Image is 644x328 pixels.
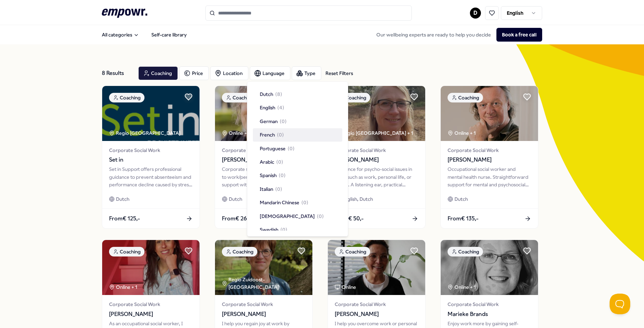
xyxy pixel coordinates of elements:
[448,129,476,137] div: Online + 1
[328,86,425,141] img: package image
[328,240,425,295] img: package image
[222,310,305,319] span: [PERSON_NAME]
[448,283,476,291] div: Online + 1
[215,240,312,295] img: package image
[441,86,538,141] img: package image
[292,66,321,80] button: Type
[109,300,193,308] span: Corporate Social Work
[222,155,305,164] span: [PERSON_NAME] Noorderlingen
[109,283,137,291] div: Online + 1
[335,129,413,137] div: Regio [GEOGRAPHIC_DATA] + 1
[138,66,178,80] button: Coaching
[179,66,209,80] button: Price
[102,86,200,229] a: package imageCoachingRegio [GEOGRAPHIC_DATA] Corporate Social WorkSet inSet in Support offers pro...
[109,165,193,188] div: Set in Support offers professional guidance to prevent absenteeism and performance decline caused...
[146,28,192,42] a: Self-care library
[279,172,286,179] span: ( 0 )
[222,165,305,188] div: Corporate social work for stress due to work/personal issues, offering support with balance, work...
[448,165,531,188] div: Occupational social worker and mental health nurse. Straightforward support for mental and psycho...
[109,146,193,154] span: Corporate Social Work
[610,294,630,314] iframe: Help Scout Beacon - Open
[229,195,242,203] span: Dutch
[222,146,305,154] span: Corporate Social Work
[109,155,193,164] span: Set in
[109,247,144,256] div: Coaching
[317,212,324,220] span: ( 0 )
[215,86,312,141] img: package image
[335,283,356,291] div: Online
[260,212,315,220] span: [DEMOGRAPHIC_DATA]
[301,199,308,206] span: ( 0 )
[276,158,283,166] span: ( 0 )
[222,247,257,256] div: Coaching
[116,195,129,203] span: Dutch
[496,28,542,42] button: Book a free call
[288,145,294,152] span: ( 0 )
[448,155,531,164] span: [PERSON_NAME]
[205,6,412,21] input: Search for products, categories or subcategories
[335,214,364,223] span: From € 50,-
[335,247,370,256] div: Coaching
[335,155,418,164] span: [PERSON_NAME]
[275,90,282,98] span: ( 8 )
[102,66,133,80] div: 8 Results
[335,93,370,102] div: Coaching
[325,69,353,77] div: Reset Filters
[275,185,282,193] span: ( 0 )
[260,158,274,166] span: Arabic
[109,93,144,102] div: Coaching
[215,86,313,229] a: package imageCoachingOnline + 1Corporate Social Work[PERSON_NAME] NoorderlingenCorporate social w...
[448,247,483,256] div: Coaching
[109,310,193,319] span: [PERSON_NAME]
[335,300,418,308] span: Corporate Social Work
[260,90,273,98] span: Dutch
[222,276,312,291] div: Regio Zuidoost-[GEOGRAPHIC_DATA]
[260,172,277,179] span: Spanish
[260,185,273,193] span: Italian
[222,93,257,102] div: Coaching
[335,310,418,319] span: [PERSON_NAME]
[448,146,531,154] span: Corporate Social Work
[260,131,275,139] span: French
[222,214,254,223] span: From € 260,-
[102,86,200,141] img: package image
[448,300,531,308] span: Corporate Social Work
[454,195,468,203] span: Dutch
[448,93,483,102] div: Coaching
[470,8,481,19] button: D
[222,129,250,137] div: Online + 1
[250,66,290,80] button: Language
[260,145,286,152] span: Portuguese
[109,214,140,223] span: From € 125,-
[260,199,299,206] span: Mandarin Chinese
[277,131,284,139] span: ( 0 )
[342,195,373,203] span: English, Dutch
[109,129,182,137] div: Regio [GEOGRAPHIC_DATA]
[210,66,248,80] button: Location
[102,240,200,295] img: package image
[222,300,305,308] span: Corporate Social Work
[448,214,479,223] span: From € 135,-
[260,118,278,125] span: German
[280,226,287,233] span: ( 0 )
[260,226,278,233] span: Swedish
[96,28,144,42] button: All categories
[260,104,275,111] span: English
[448,310,531,319] span: Marieke Brands
[441,240,538,295] img: package image
[280,118,287,125] span: ( 0 )
[335,165,418,188] div: Guidance for psycho-social issues in areas such as work, personal life, or health. A listening ea...
[371,28,542,42] div: Our wellbeing experts are ready to help you decide
[335,146,418,154] span: Corporate Social Work
[96,28,192,42] nav: Main
[277,104,284,111] span: ( 4 )
[253,87,342,231] div: Suggestions
[328,86,426,229] a: package imageCoachingRegio [GEOGRAPHIC_DATA] + 1Corporate Social Work[PERSON_NAME]Guidance for ps...
[440,86,538,229] a: package imageCoachingOnline + 1Corporate Social Work[PERSON_NAME]Occupational social worker and m...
